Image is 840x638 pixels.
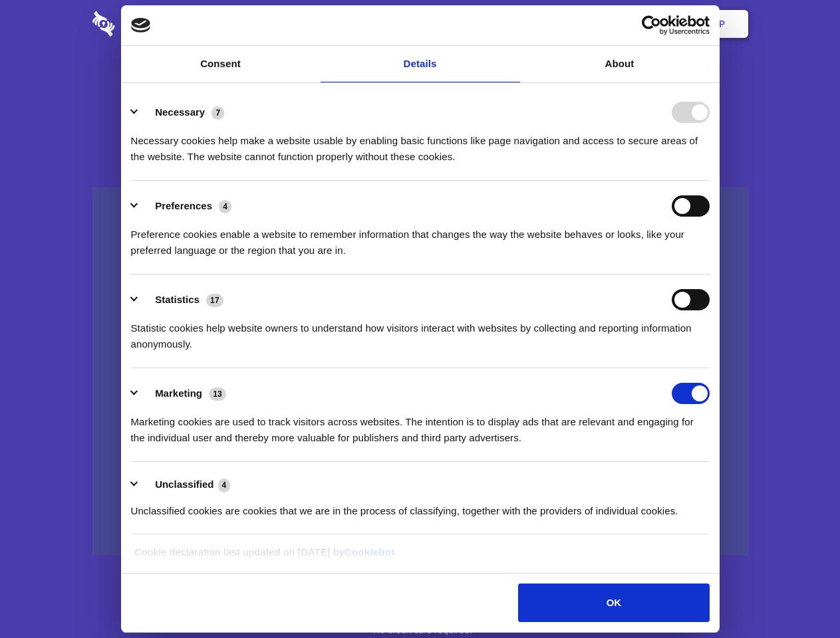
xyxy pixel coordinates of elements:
a: Wistia video thumbnail [92,187,748,556]
img: logo [131,18,151,33]
label: Preferences [155,200,212,211]
a: About [520,46,720,82]
a: Login [603,3,661,45]
h1: Eliminate Slack Data Loss. [92,60,748,108]
span: 4 [218,478,231,492]
a: Pricing [390,3,448,45]
button: Preferences (4) [131,195,240,217]
button: OK [518,584,709,622]
button: Marketing (13) [131,383,235,404]
a: Details [321,46,520,82]
button: Necessary (7) [131,102,233,123]
a: Usercentrics Cookiebot - opens in a new window [593,15,710,35]
a: Cookiebot [345,546,395,558]
label: Statistics [155,294,200,305]
span: 13 [209,387,226,401]
div: Necessary cookies help make a website usable by enabling basic functions like page navigation and... [131,123,710,165]
div: Cookie declaration last updated on [DATE] by [124,544,716,570]
div: Marketing cookies are used to track visitors across websites. The intention is to display ads tha... [131,404,710,446]
div: Statistic cookies help website owners to understand how visitors interact with websites by collec... [131,310,710,352]
a: Contact [539,3,601,45]
button: Unclassified (4) [131,477,239,493]
a: Consent [121,46,321,82]
div: Unclassified cookies are cookies that we are in the process of classifying, together with the pro... [131,493,710,519]
span: 7 [211,106,224,120]
button: Statistics (17) [131,289,232,310]
span: 4 [219,200,231,213]
h4: Auto-redaction of sensitive data, encrypted data sharing and self-destructing private chats. Shar... [92,121,748,165]
div: Preference cookies enable a website to remember information that changes the way the website beha... [131,217,710,259]
span: 17 [206,294,223,307]
img: logo-wordmark-white-trans-d4663122ce5f474addd5e946df7df03e33cb6a1c49d2221995e7729f52c070b2.svg [92,11,206,37]
label: Marketing [155,387,202,399]
iframe: Drift Widget Chat Controller [773,572,824,622]
label: Necessary [155,106,205,118]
